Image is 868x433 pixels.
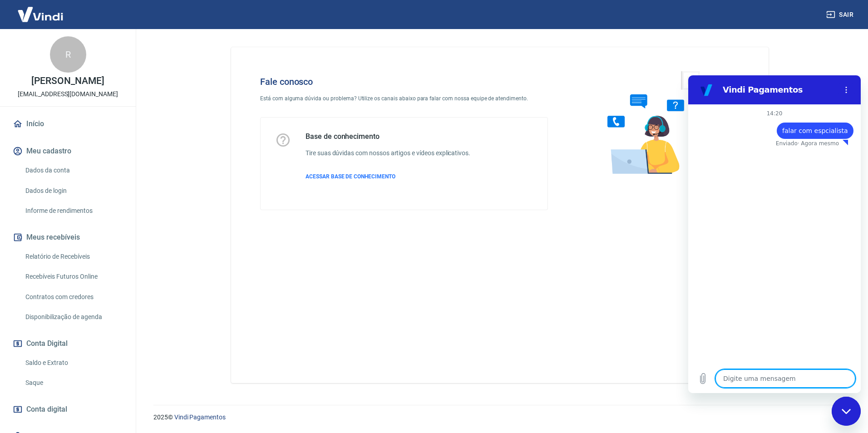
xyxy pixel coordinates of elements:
[22,354,125,372] a: Saldo e Extrato
[306,172,470,181] a: ACESSAR BASE DE CONHECIMENTO
[22,247,125,266] a: Relatório de Recebíveis
[688,75,861,393] iframe: Janela de mensagens
[11,334,125,354] button: Conta Digital
[22,288,125,306] a: Contratos com credores
[11,141,125,161] button: Meu cadastro
[11,114,125,134] a: Início
[153,413,846,422] p: 2025 ©
[260,94,548,103] p: Está com alguma dúvida ou problema? Utilize os canais abaixo para falar com nossa equipe de atend...
[11,399,125,419] a: Conta digital
[589,62,727,183] img: Fale conosco
[11,227,125,247] button: Meus recebíveis
[31,76,104,86] p: [PERSON_NAME]
[22,161,125,180] a: Dados da conta
[22,202,125,220] a: Informe de rendimentos
[260,76,548,87] h4: Fale conosco
[174,413,226,421] a: Vindi Pagamentos
[832,397,861,426] iframe: Botão para abrir a janela de mensagens, conversa em andamento
[22,308,125,326] a: Disponibilização de agenda
[50,36,86,73] div: R
[22,374,125,392] a: Saque
[26,403,67,416] span: Conta digital
[306,132,470,141] h5: Base de conhecimento
[11,0,70,28] img: Vindi
[306,173,395,180] span: ACESSAR BASE DE CONHECIMENTO
[824,6,857,23] button: Sair
[22,267,125,286] a: Recebíveis Futuros Online
[306,148,470,158] h6: Tire suas dúvidas com nossos artigos e vídeos explicativos.
[18,89,118,99] p: [EMAIL_ADDRESS][DOMAIN_NAME]
[22,182,125,200] a: Dados de login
